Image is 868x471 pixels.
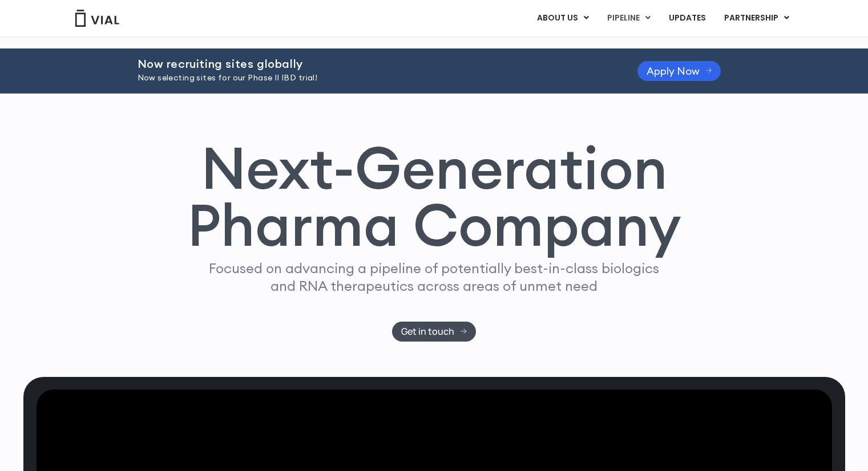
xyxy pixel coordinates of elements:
[401,327,454,336] span: Get in touch
[598,9,659,28] a: PIPELINEMenu Toggle
[647,67,700,75] span: Apply Now
[660,9,714,28] a: UPDATES
[138,72,609,84] p: Now selecting sites for our Phase II IBD trial!
[74,10,120,27] img: Vial Logo
[138,58,609,70] h2: Now recruiting sites globally
[715,9,798,28] a: PARTNERSHIPMenu Toggle
[392,322,476,342] a: Get in touch
[637,61,721,81] a: Apply Now
[187,139,681,254] h1: Next-Generation Pharma Company
[528,9,597,28] a: ABOUT USMenu Toggle
[204,259,664,295] p: Focused on advancing a pipeline of potentially best-in-class biologics and RNA therapeutics acros...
